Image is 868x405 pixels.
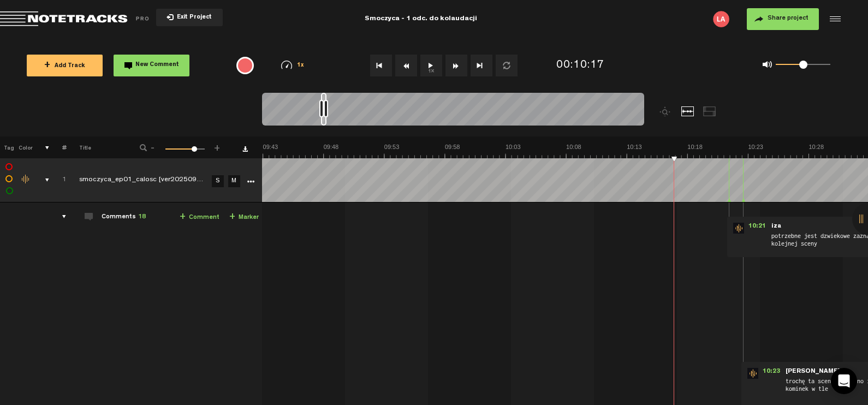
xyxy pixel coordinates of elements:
[102,213,146,222] div: Comments
[245,176,255,186] a: More
[67,158,209,202] td: Click to edit the title smoczyca_ep01_calosc [ver20250903]
[213,143,222,150] span: +
[212,175,224,187] a: S
[135,62,179,68] span: New Comment
[445,55,467,76] button: Fast Forward
[33,158,50,202] td: comments, stamps & drawings
[831,368,857,394] div: Open Intercom Messenger
[51,211,68,222] div: comments
[758,368,784,379] span: 10:23
[51,175,68,186] div: Click to change the order number
[420,55,442,76] button: 1x
[138,214,146,221] span: 18
[79,175,221,186] div: Click to edit the title
[496,55,518,76] button: Loop
[229,213,235,222] span: +
[471,55,492,76] button: Go to end
[281,61,292,69] img: speedometer.svg
[27,55,103,76] button: +Add Track
[50,158,67,202] td: Click to change the order number 1
[747,368,758,379] img: star-track.png
[228,175,240,187] a: M
[747,8,819,30] button: Share project
[34,175,51,186] div: comments, stamps & drawings
[768,15,808,22] span: Share project
[67,136,125,158] th: Title
[180,213,186,222] span: +
[236,57,254,74] div: {{ tooltip_message }}
[395,55,417,76] button: Rewind
[556,58,604,74] div: 00:10:17
[242,146,248,152] a: Download comments
[16,136,33,158] th: Color
[16,158,33,202] td: Change the color of the waveform
[44,61,50,70] span: +
[297,63,305,69] span: 1x
[713,11,729,27] img: letters
[174,15,212,21] span: Exit Project
[50,136,67,158] th: #
[156,9,223,26] button: Exit Project
[744,223,770,234] span: 10:21
[148,143,157,150] span: -
[180,211,219,224] a: Comment
[370,55,392,76] button: Go to beginning
[733,223,744,234] img: star-track.png
[229,211,259,224] a: Marker
[770,223,782,230] span: iza
[114,55,189,76] button: New Comment
[18,175,34,184] div: Change the color of the waveform
[44,63,85,69] span: Add Track
[265,61,320,70] div: 1x
[784,368,841,376] span: [PERSON_NAME]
